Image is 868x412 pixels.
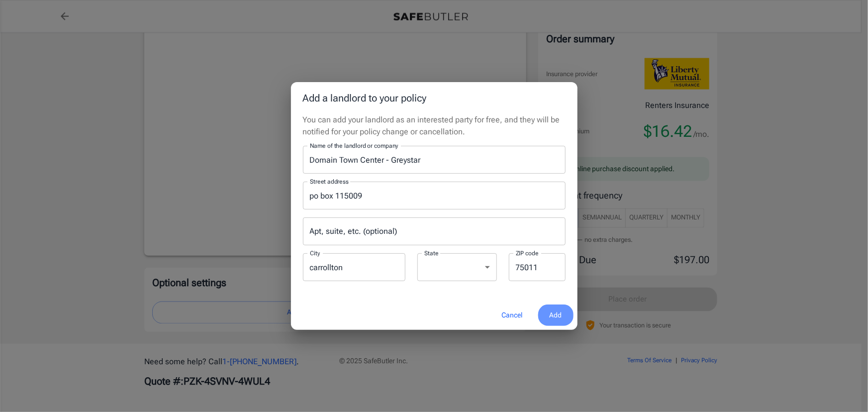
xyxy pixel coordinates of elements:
h2: Add a landlord to your policy [291,82,578,114]
button: Cancel [490,305,534,326]
label: Name of the landlord or company [310,141,398,150]
label: State [424,249,439,257]
label: ZIP code [516,249,539,257]
label: Street address [310,177,349,186]
p: You can add your landlord as an interested party for free, and they will be notified for your pol... [303,114,566,138]
label: City [310,249,320,257]
button: Add [538,305,574,326]
span: Add [550,309,562,321]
